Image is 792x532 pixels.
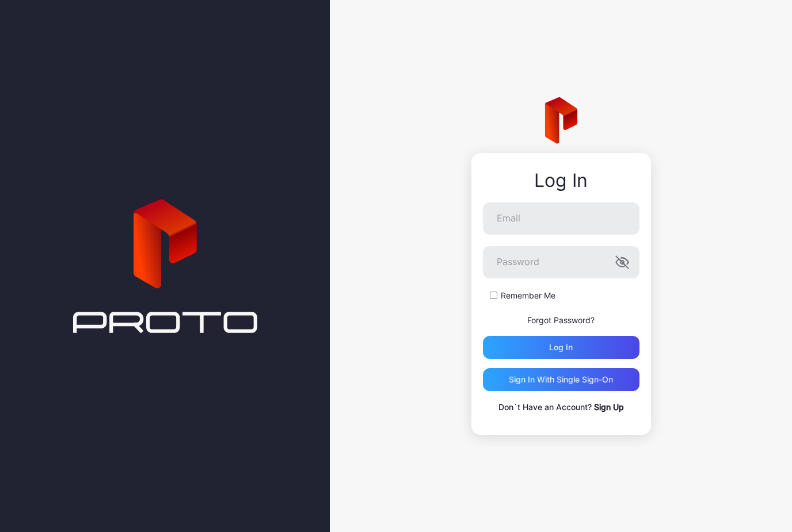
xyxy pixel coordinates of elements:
div: Log In [483,170,639,191]
label: Remember Me [501,290,555,301]
div: Log in [549,343,573,352]
input: Email [483,202,639,235]
div: Sign in With Single Sign-On [509,375,613,384]
a: Forgot Password? [527,315,595,325]
a: Sign Up [594,402,624,412]
p: Don`t Have an Account? [483,400,639,414]
button: Sign in With Single Sign-On [483,368,639,391]
input: Password [483,246,639,278]
button: Password [615,255,629,269]
button: Log in [483,336,639,359]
